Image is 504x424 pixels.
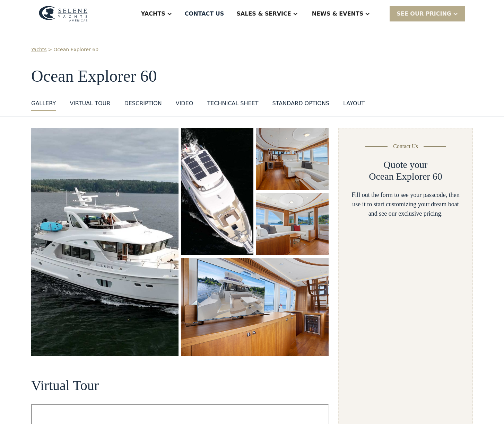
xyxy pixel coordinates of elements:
[369,171,442,182] h2: Ocean Explorer 60
[31,46,47,53] a: Yachts
[70,99,110,111] a: VIRTUAL TOUR
[181,128,253,255] a: open lightbox
[350,190,461,218] div: Fill out the form to see your passcode, then use it to start customizing your dream boat and see ...
[236,10,291,18] div: Sales & Service
[256,193,328,255] a: open lightbox
[343,99,365,111] a: layout
[181,258,329,356] a: open lightbox
[207,99,258,108] div: Technical sheet
[272,99,329,108] div: standard options
[141,10,165,18] div: Yachts
[31,128,179,356] a: open lightbox
[384,159,428,171] h2: Quote your
[207,99,258,111] a: Technical sheet
[176,99,193,111] a: VIDEO
[124,99,162,111] a: DESCRIPTION
[124,99,162,108] div: DESCRIPTION
[31,378,329,393] h2: Virtual Tour
[31,99,56,108] div: GALLERY
[53,46,98,53] a: Ocean Explorer 60
[256,128,328,190] a: open lightbox
[185,10,224,18] div: Contact US
[312,10,364,18] div: News & EVENTS
[176,99,193,108] div: VIDEO
[272,99,329,111] a: standard options
[393,142,418,151] div: Contact Us
[390,6,465,21] div: SEE Our Pricing
[39,6,88,22] img: logo
[397,10,451,18] div: SEE Our Pricing
[48,46,52,53] div: >
[70,99,110,108] div: VIRTUAL TOUR
[343,99,365,108] div: layout
[31,99,56,111] a: GALLERY
[31,67,473,85] h1: Ocean Explorer 60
